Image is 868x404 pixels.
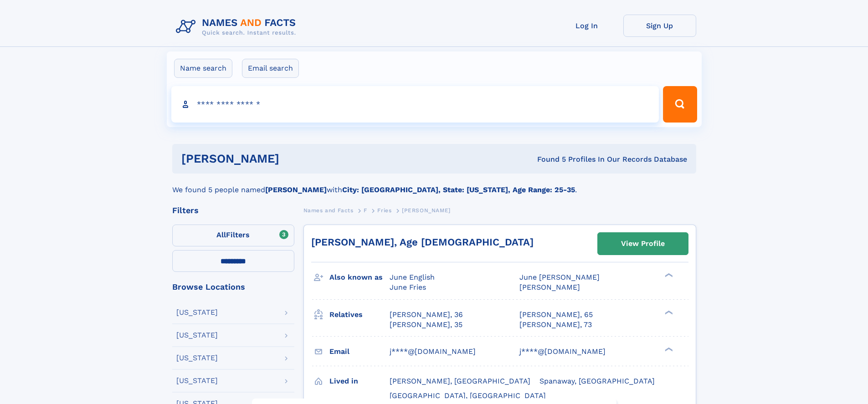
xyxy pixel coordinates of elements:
[519,320,592,330] a: [PERSON_NAME], 73
[390,377,530,385] span: [PERSON_NAME], [GEOGRAPHIC_DATA]
[176,309,218,316] div: [US_STATE]
[377,207,391,214] span: Fries
[176,377,218,384] div: [US_STATE]
[176,332,218,339] div: [US_STATE]
[408,154,687,164] div: Found 5 Profiles In Our Records Database
[172,174,696,195] div: We found 5 people named with .
[663,346,673,352] div: ❯
[174,59,232,78] label: Name search
[364,207,367,214] span: F
[303,205,354,216] a: Names and Facts
[390,310,463,320] a: [PERSON_NAME], 36
[172,283,294,291] div: Browse Locations
[390,283,426,291] span: June Fries
[172,225,294,246] label: Filters
[377,205,391,216] a: Fries
[329,373,390,389] h3: Lived in
[176,354,218,362] div: [US_STATE]
[390,273,435,281] span: June English
[311,236,534,248] a: [PERSON_NAME], Age [DEMOGRAPHIC_DATA]
[623,15,696,37] a: Sign Up
[519,310,593,320] a: [PERSON_NAME], 65
[329,270,390,285] h3: Also known as
[329,344,390,359] h3: Email
[329,307,390,322] h3: Relatives
[539,377,655,385] span: Spanaway, [GEOGRAPHIC_DATA]
[342,185,575,194] b: City: [GEOGRAPHIC_DATA], State: [US_STATE], Age Range: 25-35
[364,205,367,216] a: F
[242,59,299,78] label: Email search
[519,283,580,291] span: [PERSON_NAME]
[390,391,546,400] span: [GEOGRAPHIC_DATA], [GEOGRAPHIC_DATA]
[550,15,623,37] a: Log In
[216,230,226,239] span: All
[663,309,673,315] div: ❯
[390,320,462,330] a: [PERSON_NAME], 35
[402,207,451,214] span: [PERSON_NAME]
[663,86,697,123] button: Search Button
[621,233,665,254] div: View Profile
[519,273,600,281] span: June [PERSON_NAME]
[663,272,673,278] div: ❯
[172,206,294,215] div: Filters
[181,153,408,164] h1: [PERSON_NAME]
[265,185,327,194] b: [PERSON_NAME]
[171,86,659,123] input: search input
[598,233,688,255] a: View Profile
[172,15,303,39] img: Logo Names and Facts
